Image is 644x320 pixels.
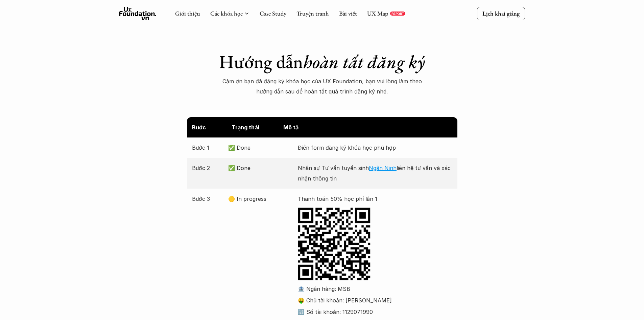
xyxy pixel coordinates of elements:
[283,124,299,131] strong: Mô tả
[296,9,329,17] a: Truyện tranh
[228,143,294,153] p: ✅ Done
[192,143,225,153] p: Bước 1
[228,163,294,173] p: ✅ Done
[298,307,452,317] p: 🔢 Số tài khoản: 1129071990
[298,194,452,204] p: Thanh toán 50% học phí lần 1
[391,12,404,16] p: REPORT
[298,143,452,153] p: Điền form đăng ký khóa học phù hợp
[390,12,405,16] a: REPORT
[367,9,388,17] a: UX Map
[369,165,397,171] a: Ngân Ninh
[192,194,225,204] p: Bước 3
[192,124,206,131] strong: Bước
[298,295,452,305] p: 🤑 Chủ tài khoản: [PERSON_NAME]
[210,9,243,17] a: Các khóa học
[221,76,424,97] p: Cảm ơn bạn đã đăng ký khóa học của UX Foundation, bạn vui lòng làm theo hướng dẫn sau để hoàn tất...
[260,9,286,17] a: Case Study
[298,284,452,294] p: 🏦 Ngân hàng: MSB
[482,9,520,17] p: Lịch khai giảng
[303,50,425,73] em: hoàn tất đăng ký
[228,194,294,204] p: 🟡 In progress
[232,124,259,131] strong: Trạng thái
[175,9,200,17] a: Giới thiệu
[192,163,225,173] p: Bước 2
[477,7,525,20] a: Lịch khai giảng
[298,163,452,184] p: Nhân sự Tư vấn tuyển sinh liên hệ tư vấn và xác nhận thông tin
[219,51,425,73] h1: Hướng dẫn
[339,9,357,17] a: Bài viết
